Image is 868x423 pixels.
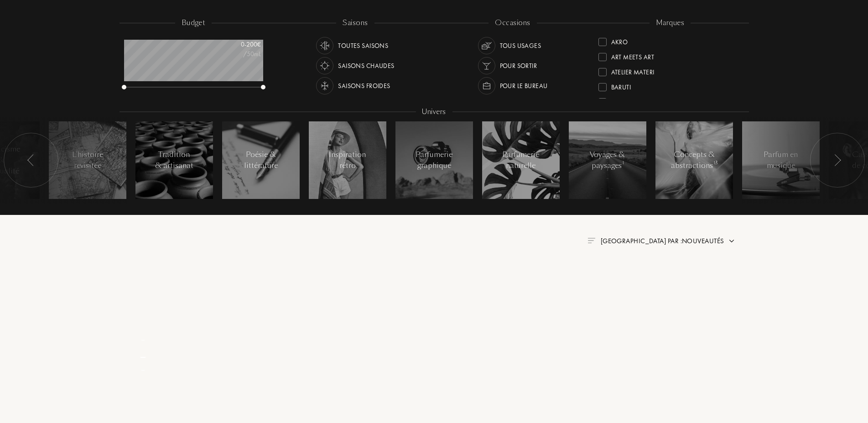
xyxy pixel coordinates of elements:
img: usage_season_average_white.svg [318,39,331,52]
div: budget [175,18,212,28]
div: Concepts & abstractions [671,149,717,171]
img: arr_left.svg [27,154,35,166]
img: pf_empty.png [125,272,161,308]
div: Akro [611,34,628,47]
div: Parfumerie graphique [415,149,453,171]
div: Binet-Papillon [611,94,656,107]
div: Art Meets Art [611,49,654,62]
div: Parfumerie naturelle [501,149,540,171]
img: usage_occasion_all_white.svg [480,39,493,52]
div: Toutes saisons [338,37,388,54]
img: filter_by.png [587,238,595,243]
div: Voyages & paysages [588,149,627,171]
img: usage_season_hot_white.svg [318,59,331,72]
div: Saisons chaudes [338,57,394,74]
img: usage_season_cold_white.svg [318,79,331,92]
div: Pour sortir [500,57,537,74]
div: Atelier Materi [611,64,655,77]
div: _ [123,344,163,361]
div: /50mL [215,49,261,59]
div: _ [123,333,163,342]
div: Baruti [611,79,631,92]
span: [GEOGRAPHIC_DATA] par : Nouveautés [601,236,724,245]
div: Saisons froides [338,77,390,94]
div: 0 - 200 € [215,40,261,49]
span: 1 [622,160,624,166]
div: saisons [336,18,374,28]
div: _ [123,363,163,372]
img: usage_occasion_party_white.svg [480,59,493,72]
div: Poésie & littérature [241,149,280,171]
div: Pour le bureau [500,77,548,94]
img: arr_left.svg [834,154,841,166]
div: Univers [416,107,452,117]
div: Tous usages [500,37,541,54]
div: marques [650,18,691,28]
div: occasions [489,18,536,28]
div: Inspiration rétro [328,149,367,171]
span: 13 [713,160,718,166]
img: usage_occasion_work_white.svg [480,79,493,92]
div: Tradition & artisanat [155,149,193,171]
img: arrow.png [728,237,735,245]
